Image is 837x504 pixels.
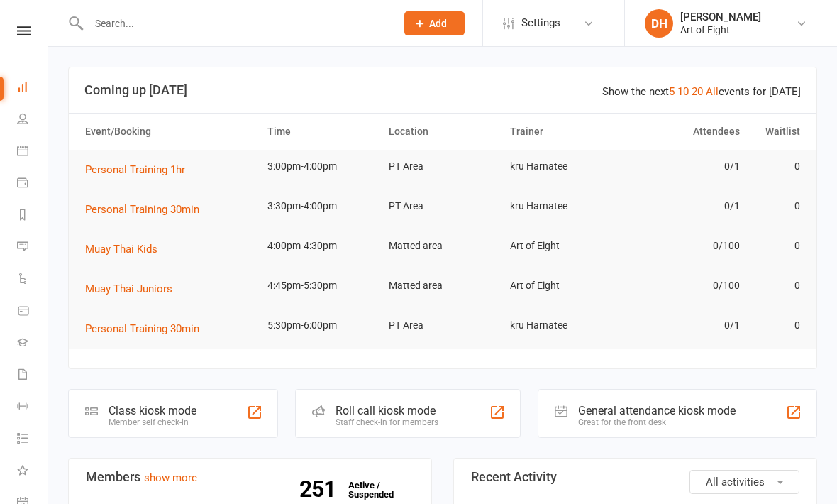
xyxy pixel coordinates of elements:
td: 0/100 [625,229,746,263]
div: Great for the front desk [578,417,736,427]
td: kru Harnatee [504,150,625,183]
div: Art of Eight [680,23,761,36]
td: 0 [746,150,807,183]
a: Reports [17,200,49,232]
div: Staff check-in for members [336,417,438,427]
td: kru Harnatee [504,309,625,342]
td: kru Harnatee [504,190,625,223]
td: 0 [746,190,807,223]
button: Personal Training 30min [85,320,209,337]
h3: Recent Activity [471,470,799,484]
span: Add [429,18,447,29]
td: 3:00pm-4:00pm [261,150,382,183]
td: 0/1 [625,190,746,223]
span: Muay Thai Juniors [85,283,172,295]
td: PT Area [382,309,504,342]
td: 3:30pm-4:00pm [261,190,382,223]
a: People [17,104,49,136]
strong: 251 [299,478,341,500]
td: Matted area [382,269,504,302]
div: DH [645,9,673,38]
span: Personal Training 30min [85,203,199,216]
a: Dashboard [17,72,49,104]
span: Personal Training 1hr [85,163,185,176]
h3: Coming up [DATE] [84,83,801,97]
span: Personal Training 30min [85,322,199,335]
a: Payments [17,168,49,200]
a: show more [144,471,197,484]
a: Product Sales [17,296,49,328]
td: Art of Eight [504,229,625,263]
th: Attendees [625,114,746,150]
input: Search... [84,13,386,33]
div: Show the next events for [DATE] [602,83,801,100]
th: Time [261,114,382,150]
div: [PERSON_NAME] [680,11,761,23]
td: Matted area [382,229,504,263]
h3: Members [86,470,414,484]
a: 20 [692,85,703,98]
th: Location [382,114,504,150]
div: Roll call kiosk mode [336,404,438,417]
a: All [706,85,719,98]
th: Waitlist [746,114,807,150]
td: 0/1 [625,309,746,342]
td: 0 [746,309,807,342]
button: Muay Thai Kids [85,241,167,258]
th: Event/Booking [79,114,261,150]
div: General attendance kiosk mode [578,404,736,417]
button: Muay Thai Juniors [85,280,182,297]
a: 10 [677,85,689,98]
span: Muay Thai Kids [85,243,157,256]
div: Member self check-in [109,417,196,427]
span: All activities [706,476,765,488]
th: Trainer [504,114,625,150]
div: Class kiosk mode [109,404,196,417]
a: What's New [17,456,49,488]
button: Personal Training 1hr [85,161,195,178]
td: PT Area [382,190,504,223]
td: 4:00pm-4:30pm [261,229,382,263]
td: Art of Eight [504,269,625,302]
td: 0/100 [625,269,746,302]
button: Personal Training 30min [85,201,209,218]
td: 0 [746,269,807,302]
span: Settings [521,7,560,39]
td: 0/1 [625,150,746,183]
td: 0 [746,229,807,263]
td: 4:45pm-5:30pm [261,269,382,302]
td: PT Area [382,150,504,183]
a: Calendar [17,136,49,168]
td: 5:30pm-6:00pm [261,309,382,342]
button: All activities [689,470,799,494]
a: 5 [669,85,675,98]
button: Add [404,11,465,35]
